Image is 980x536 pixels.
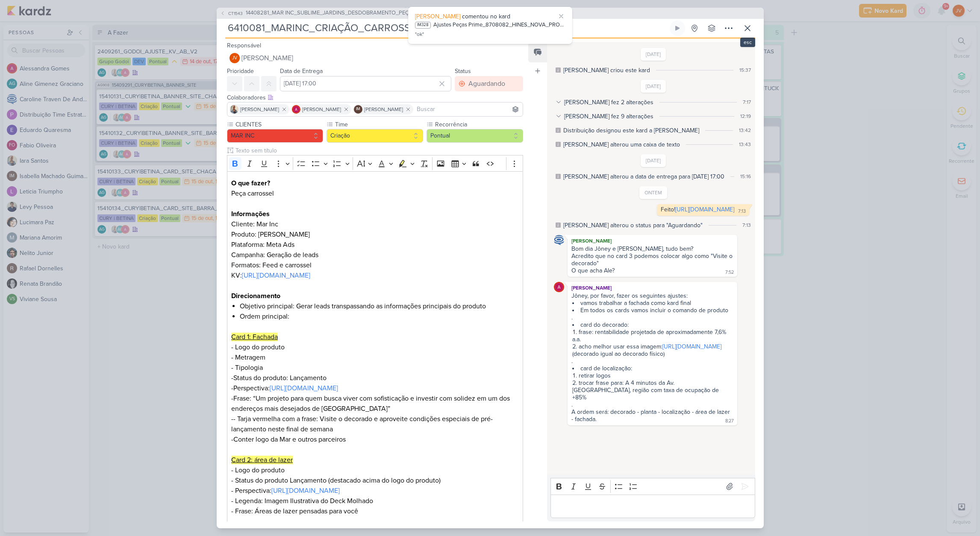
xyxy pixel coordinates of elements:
[292,105,300,114] img: Alessandra Gomes
[571,357,733,365] div: .
[572,321,733,328] li: card do decorado:
[231,333,278,341] u: Card 1: Fachada
[740,112,751,120] div: 12:19
[550,495,755,518] div: Editor editing area: main
[227,67,254,75] label: Prioridade
[234,146,524,155] input: Texto sem título
[674,25,681,32] div: Ligar relógio
[571,401,733,408] div: .
[572,343,733,357] li: acho melhor usar essa imagem: (decorado igual ao decorado físico)
[739,141,751,148] div: 13:43
[433,21,565,29] div: Ajustes Peças Prime_8708082_HINES_NOVA_PROPOSTA_PARA_REUNIAO
[231,456,293,464] u: Card 2: área de lazer
[415,13,460,20] span: [PERSON_NAME]
[235,120,324,129] label: CLIENTES
[564,98,653,107] div: [PERSON_NAME] fez 2 alterações
[271,486,340,495] a: [URL][DOMAIN_NAME]
[571,245,733,252] div: Bom dia Jôney e [PERSON_NAME], tudo bem?
[571,267,615,274] div: O que acha Ale?
[468,79,505,89] div: Aguardando
[455,67,471,75] label: Status
[556,142,561,147] div: Este log é visível à todos no kard
[738,208,746,215] div: 7:13
[556,128,561,133] div: Este log é visível à todos no kard
[571,292,733,299] div: Jôney, por favor, fazer os seguintes ajustes:
[227,129,324,143] button: MAR INC
[572,299,733,307] li: vamos trabalhar a fachada como kard final
[556,174,561,179] div: Este log é visível à todos no kard
[563,221,703,230] div: Joney alterou o status para "Aguardando"
[241,53,293,63] span: [PERSON_NAME]
[554,235,564,245] img: Caroline Traven De Andrade
[572,372,733,379] li: retirar logos
[415,30,565,39] div: "ok"
[550,478,755,495] div: Editor toolbar
[280,76,452,91] input: Select a date
[231,199,518,281] p: Cliente: Mar Inc Produto: [PERSON_NAME] Plataforma: Meta Ads Campanha: Geração de leads Formatos:...
[571,252,733,267] div: Acredito que no card 3 podemos colocar algo como "Visite o decorado"
[231,332,518,393] p: - Logo do produto - Metragem - Tipologia -Status do produto: Lançamento -Perspectiva:
[662,343,721,350] a: [URL][DOMAIN_NAME]
[569,284,735,292] div: [PERSON_NAME]
[571,314,733,321] div: .
[227,42,261,49] label: Responsável
[231,210,270,218] strong: Informações
[556,223,561,228] div: Este log é visível à todos no kard
[743,98,751,106] div: 7:17
[661,206,734,213] div: Feito!
[270,384,338,392] a: [URL][DOMAIN_NAME]
[231,292,280,300] strong: Direcionamento
[740,173,751,180] div: 15:16
[415,104,521,114] input: Buscar
[227,93,524,102] div: Colaboradores
[231,506,518,516] p: - Frase: Áreas de lazer pensadas para você
[563,140,680,149] div: Alessandra alterou uma caixa de texto
[742,221,751,229] div: 7:13
[564,112,653,121] div: [PERSON_NAME] fez 9 alterações
[240,105,279,113] span: [PERSON_NAME]
[231,179,270,187] strong: O que fazer?
[334,120,423,129] label: Time
[230,53,240,63] div: Joney Viana
[572,328,733,343] li: frase: rentabilidade projetada de aproximadamente 7,6% a.a.
[572,379,733,401] li: trocar frase para: A 4 minutos da Av. [GEOGRAPHIC_DATA], região com taxa de ocupação de +85%
[232,56,237,61] p: JV
[356,107,360,111] p: IM
[554,282,564,292] img: Alessandra Gomes
[563,172,724,181] div: Iara alterou a data de entrega para 13/10, 17:00
[725,269,734,276] div: 7:52
[364,105,403,113] span: [PERSON_NAME]
[240,301,518,311] li: Objetivo principal: Gerar leads transpassando as informações principais do produto
[354,105,362,114] div: Isabella Machado Guimarães
[572,365,733,372] li: card de localização:
[302,105,341,113] span: [PERSON_NAME]
[740,38,755,47] div: esc
[231,393,518,506] p: -Frase: “Um projeto para quem busca viver com sofisticação e investir com solidez em um dos ender...
[675,206,734,213] a: [URL][DOMAIN_NAME]
[230,105,238,114] img: Iara Santos
[227,50,524,66] button: JV [PERSON_NAME]
[227,155,524,172] div: Editor toolbar
[739,126,751,134] div: 13:42
[455,76,523,91] button: Aguardando
[572,307,733,314] li: Em todos os cards vamos incluir o comando de produto
[280,67,323,75] label: Data de Entrega
[427,129,523,143] button: Pontual
[434,120,523,129] label: Recorrência
[327,129,423,143] button: Criação
[231,178,518,199] p: Peça carrossel
[242,271,310,280] a: [URL][DOMAIN_NAME]
[240,311,518,332] li: Ordem principal:
[569,237,735,245] div: [PERSON_NAME]
[725,418,734,425] div: 8:27
[563,66,650,75] div: Caroline criou este kard
[462,13,510,20] span: comentou no kard
[563,126,699,135] div: Distribuição designou este kard a Joney
[571,408,732,423] div: A ordem será: decorado - planta - localização - área de lazer - fachada.
[415,22,431,29] div: IM328
[556,67,561,73] div: Este log é visível à todos no kard
[225,21,668,36] input: Kard Sem Título
[739,66,751,74] div: 15:37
